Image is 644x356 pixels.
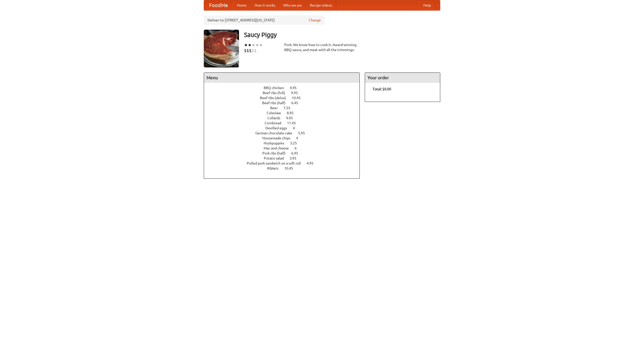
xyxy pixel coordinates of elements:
a: How it works [251,0,279,10]
a: Riblets 10.45 [267,166,302,170]
a: Beef ribs (half) 6.45 [262,101,307,105]
span: Riblets [267,166,284,170]
a: Recipe videos [306,0,336,10]
a: Beer 7.55 [270,106,300,110]
a: Home [233,0,251,10]
span: 11.45 [287,121,301,125]
span: Housemade chips [262,136,295,140]
a: Potato salad 3.95 [264,156,306,160]
span: 3.25 [290,141,302,145]
a: FoodMe [204,0,233,10]
li: ★ [252,42,255,48]
a: Who we are [279,0,306,10]
span: Beef ribs (full) [263,91,290,95]
span: 5.95 [298,131,310,135]
b: Total: $0.00 [373,87,391,91]
a: Pulled pork sandwich on a soft roll 4.95 [247,161,323,165]
span: Devilled eggs [265,126,292,130]
li: ★ [244,42,248,48]
h4: Your order [365,73,440,83]
span: 4.95 [307,161,318,165]
a: Coleslaw 8.95 [267,111,303,115]
li: $ [244,48,247,53]
li: $ [247,48,249,53]
span: Mac and cheese [264,146,294,150]
span: Coleslaw [267,111,286,115]
a: Beef ribs (full) 9.95 [263,91,307,95]
span: 10.45 [284,166,298,170]
a: Mac and cheese 6 [264,146,306,150]
span: 9.95 [286,116,298,120]
span: Beef ribs (delux) [260,96,291,100]
img: angular.jpg [204,30,239,67]
span: 4 [293,126,300,130]
span: Pork ribs (half) [262,151,291,155]
a: Change [309,18,321,23]
span: 9.95 [291,91,303,95]
div: Pork. We know how to cook it. Award-winning BBQ sauce, and meat with all the trimmings. [284,42,360,52]
a: Beef ribs (delux) 10.45 [260,96,310,100]
span: 8.95 [287,111,299,115]
span: BBQ chicken [264,86,289,90]
span: 6.45 [291,101,303,105]
h3: Saucy Piggy [244,30,440,40]
span: German chocolate cake [255,131,297,135]
a: Collards 9.95 [267,116,302,120]
span: 4.95 [290,86,302,90]
span: Collards [267,116,285,120]
span: 4 [296,136,303,140]
span: 6.95 [291,151,303,155]
li: $ [254,48,257,53]
a: Devilled eggs 4 [265,126,304,130]
li: ★ [255,42,259,48]
span: 3.95 [290,156,301,160]
span: Cornbread [265,121,286,125]
span: Hushpuppies [264,141,289,145]
span: Beef ribs (half) [262,101,291,105]
li: ★ [248,42,252,48]
span: 6 [295,146,302,150]
a: Cornbread 11.45 [265,121,305,125]
span: Potato salad [264,156,289,160]
span: 10.45 [292,96,306,100]
li: ★ [259,42,263,48]
a: BBQ chicken 4.95 [264,86,306,90]
h4: Menu [204,73,359,83]
div: Deliver to: [STREET_ADDRESS][US_STATE] [204,16,325,25]
a: German chocolate cake 5.95 [255,131,314,135]
span: Pulled pork sandwich on a soft roll [247,161,306,165]
span: 7.55 [284,106,295,110]
a: Help [419,0,435,10]
li: $ [249,48,252,53]
a: Hushpuppies 3.25 [264,141,306,145]
a: Pork ribs (half) 6.95 [262,151,307,155]
li: $ [252,48,254,53]
span: Beer [270,106,283,110]
a: Housemade chips 4 [262,136,307,140]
